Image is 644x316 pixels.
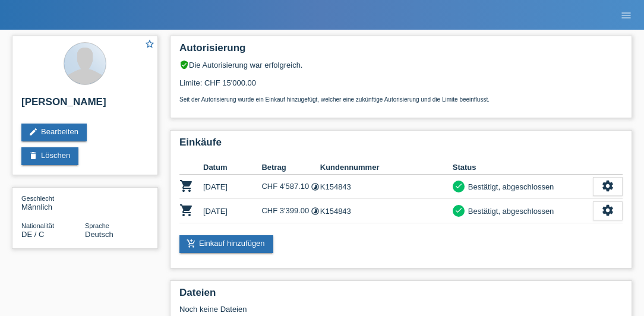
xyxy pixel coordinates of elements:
[203,160,261,175] th: Datum
[614,11,638,18] a: menu
[179,60,189,69] i: verified_user
[320,199,453,223] td: K154843
[21,222,54,229] span: Nationalität
[261,160,320,175] th: Betrag
[179,96,623,103] p: Seit der Autorisierung wurde ein Einkauf hinzugefügt, welcher eine zukünftige Autorisierung und d...
[320,160,453,175] th: Kundennummer
[21,96,149,114] h2: [PERSON_NAME]
[179,179,194,193] i: POSP00013743
[29,127,38,137] i: edit
[179,235,273,253] a: add_shopping_cartEinkauf hinzufügen
[21,194,85,211] div: Männlich
[203,199,261,223] td: [DATE]
[465,205,554,217] div: Bestätigt, abgeschlossen
[454,206,463,214] i: check
[187,239,196,248] i: add_shopping_cart
[85,230,113,239] span: Deutsch
[601,204,614,217] i: settings
[179,287,623,305] h2: Dateien
[21,147,78,165] a: deleteLöschen
[21,230,44,239] span: Deutschland / C / 26.01.2009
[179,42,623,60] h2: Autorisierung
[465,181,554,193] div: Bestätigt, abgeschlossen
[620,10,632,21] i: menu
[85,222,109,229] span: Sprache
[21,124,87,141] a: editBearbeiten
[311,207,320,216] i: 24 Raten
[203,175,261,199] td: [DATE]
[29,151,38,160] i: delete
[144,39,155,49] i: star_border
[454,182,463,190] i: check
[179,60,623,69] div: Die Autorisierung war erfolgreich.
[179,137,623,154] h2: Einkäufe
[261,199,320,223] td: CHF 3'399.00
[179,69,623,103] div: Limite: CHF 15'000.00
[261,175,320,199] td: CHF 4'587.10
[179,203,194,217] i: POSP00026329
[21,195,54,202] span: Geschlecht
[320,175,453,199] td: K154843
[453,160,593,175] th: Status
[179,305,497,314] div: Noch keine Dateien
[601,179,614,192] i: settings
[144,39,155,51] a: star_border
[311,182,320,191] i: 24 Raten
